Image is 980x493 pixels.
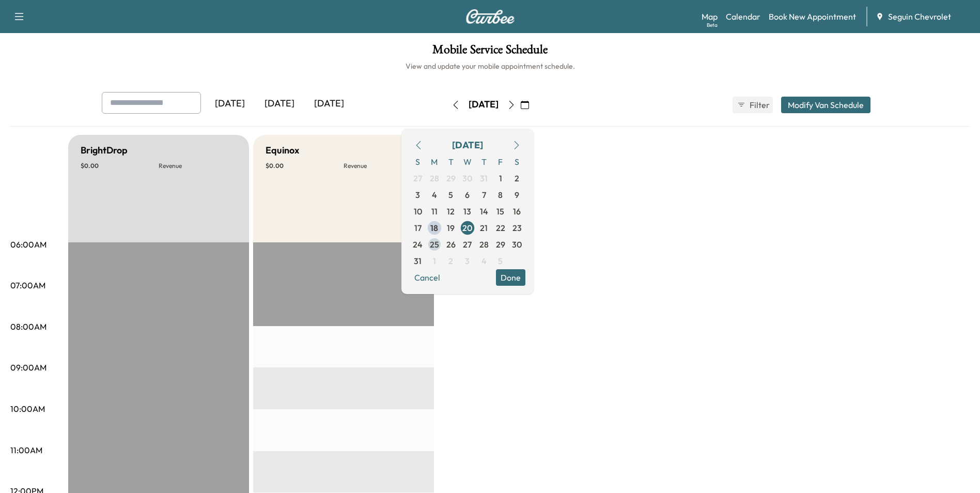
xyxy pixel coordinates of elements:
[733,97,773,113] button: Filter
[430,238,439,251] span: 25
[465,189,470,201] span: 6
[443,153,459,170] span: T
[414,205,422,218] span: 10
[10,361,46,374] p: 09:00AM
[476,153,492,170] span: T
[304,92,354,116] div: [DATE]
[10,61,970,71] h6: View and update your mobile appointment schedule.
[410,153,426,170] span: S
[446,172,456,184] span: 29
[515,172,519,184] span: 2
[266,143,299,158] h5: Equinox
[413,172,422,184] span: 27
[414,222,422,234] span: 17
[413,238,423,251] span: 24
[410,269,445,286] button: Cancel
[81,143,128,158] h5: BrightDrop
[463,238,472,251] span: 27
[750,99,768,111] span: Filter
[469,98,499,111] div: [DATE]
[10,444,42,456] p: 11:00AM
[81,162,159,170] p: $ 0.00
[482,189,486,201] span: 7
[255,92,304,116] div: [DATE]
[496,205,504,218] span: 15
[465,9,515,24] img: Curbee Logo
[702,10,718,23] a: MapBeta
[430,222,438,234] span: 18
[431,205,438,218] span: 11
[707,21,718,29] div: Beta
[513,205,521,218] span: 16
[10,238,46,251] p: 06:00AM
[205,92,255,116] div: [DATE]
[462,222,472,234] span: 20
[480,172,488,184] span: 31
[512,238,522,251] span: 30
[159,162,237,170] p: Revenue
[509,153,525,170] span: S
[769,10,856,23] a: Book New Appointment
[430,172,439,184] span: 28
[266,162,344,170] p: $ 0.00
[10,403,45,415] p: 10:00AM
[463,205,471,218] span: 13
[496,238,505,251] span: 29
[426,153,443,170] span: M
[781,97,870,113] button: Modify Van Schedule
[448,189,453,201] span: 5
[498,255,503,267] span: 5
[499,172,502,184] span: 1
[480,205,488,218] span: 14
[481,255,487,267] span: 4
[10,320,46,333] p: 08:00AM
[447,205,455,218] span: 12
[446,238,456,251] span: 26
[465,255,470,267] span: 3
[492,153,509,170] span: F
[726,10,760,23] a: Calendar
[496,269,525,286] button: Done
[415,189,420,201] span: 3
[432,189,437,201] span: 4
[496,222,505,234] span: 22
[462,172,472,184] span: 30
[479,238,489,251] span: 28
[448,255,453,267] span: 2
[414,255,422,267] span: 31
[447,222,455,234] span: 19
[10,279,45,291] p: 07:00AM
[452,138,483,152] div: [DATE]
[515,189,519,201] span: 9
[498,189,503,201] span: 8
[459,153,476,170] span: W
[888,10,951,23] span: Seguin Chevrolet
[10,43,970,61] h1: Mobile Service Schedule
[512,222,522,234] span: 23
[480,222,488,234] span: 21
[344,162,422,170] p: Revenue
[433,255,436,267] span: 1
